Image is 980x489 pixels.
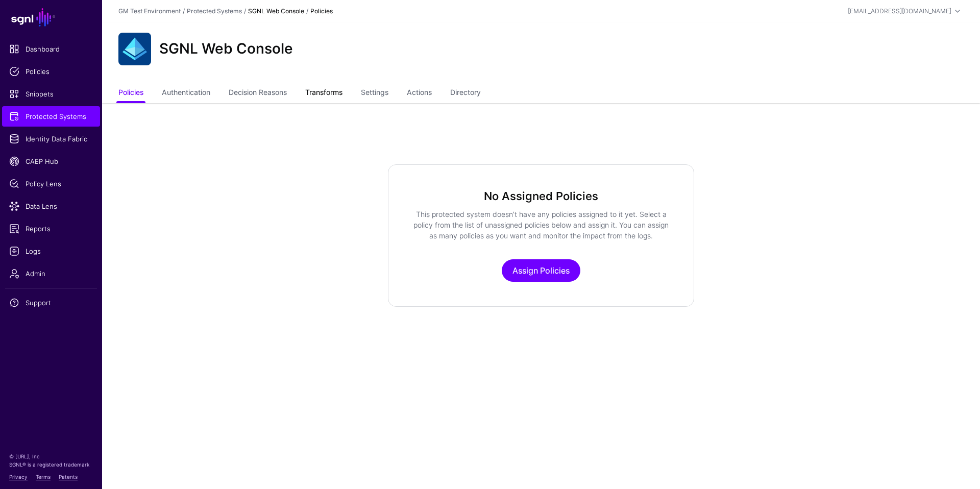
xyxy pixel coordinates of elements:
a: Directory [450,84,481,103]
span: CAEP Hub [9,156,93,166]
a: Protected Systems [187,7,242,15]
span: Logs [9,246,93,256]
a: Decision Reasons [229,84,287,103]
a: Actions [407,84,432,103]
span: Dashboard [9,44,93,54]
a: GM Test Environment [118,7,181,15]
a: SGNL [6,6,96,29]
span: Policy Lens [9,179,93,189]
a: Data Lens [2,196,100,216]
span: Reports [9,224,93,234]
a: Authentication [162,84,210,103]
span: Policies [9,66,93,77]
h2: SGNL Web Console [159,40,293,58]
h3: No Assigned Policies [413,189,669,203]
a: Identity Data Fabric [2,129,100,149]
span: Identity Data Fabric [9,134,93,144]
span: Snippets [9,89,93,99]
p: This protected system doesn’t have any policies assigned to it yet. Select a policy from the list... [413,209,669,241]
img: svg+xml;base64,PHN2ZyB3aWR0aD0iNjQiIGhlaWdodD0iNjQiIHZpZXdCb3g9IjAgMCA2NCA2NCIgZmlsbD0ibm9uZSIgeG... [118,33,151,65]
a: Reports [2,218,100,239]
p: SGNL® is a registered trademark [9,460,93,469]
a: Privacy [9,474,28,480]
div: / [304,7,310,16]
span: Admin [9,268,93,279]
a: Settings [361,84,388,103]
a: Policies [118,84,143,103]
a: Assign Policies [502,259,580,282]
a: CAEP Hub [2,151,100,172]
a: Snippets [2,84,100,104]
a: Transforms [305,84,342,103]
p: © [URL], Inc [9,452,93,460]
div: / [181,7,187,16]
a: Policies [2,61,100,82]
a: Logs [2,241,100,261]
a: Policy Lens [2,174,100,194]
a: Dashboard [2,39,100,59]
div: [EMAIL_ADDRESS][DOMAIN_NAME] [848,7,951,16]
span: Support [9,298,93,308]
strong: SGNL Web Console [248,7,304,15]
a: Protected Systems [2,106,100,127]
a: Terms [36,474,51,480]
a: Patents [59,474,78,480]
div: / [242,7,248,16]
a: Admin [2,263,100,284]
span: Protected Systems [9,111,93,121]
span: Data Lens [9,201,93,211]
strong: Policies [310,7,333,15]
